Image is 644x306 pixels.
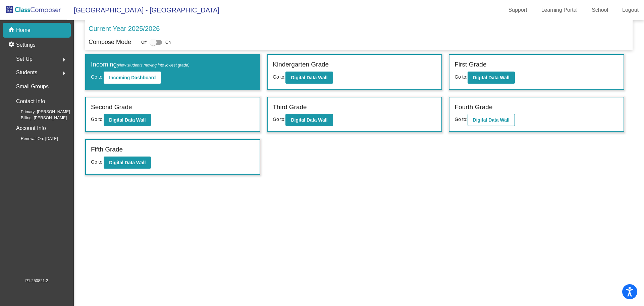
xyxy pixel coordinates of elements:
span: Set Up [16,54,33,64]
label: Third Grade [273,102,307,112]
mat-icon: settings [8,41,16,49]
label: First Grade [454,60,486,70]
b: Digital Data Wall [473,75,509,80]
button: Digital Data Wall [285,72,333,84]
b: Digital Data Wall [291,75,327,80]
span: Billing: [PERSON_NAME] [10,115,67,121]
p: Compose Mode [89,38,131,47]
mat-icon: home [8,26,16,34]
button: Digital Data Wall [104,157,151,169]
span: Renewal On: [DATE] [10,136,58,142]
span: [GEOGRAPHIC_DATA] - [GEOGRAPHIC_DATA] [67,5,219,15]
span: Go to: [273,74,285,80]
button: Incoming Dashboard [104,72,161,84]
b: Digital Data Wall [109,160,146,165]
a: Support [503,5,533,15]
span: Go to: [454,117,467,122]
span: Go to: [454,74,467,80]
span: On [165,39,171,45]
span: Go to: [91,74,104,80]
label: Incoming [91,60,190,70]
button: Digital Data Wall [104,114,151,126]
p: Current Year 2025/2026 [89,24,160,34]
span: Students [16,68,37,77]
span: Primary: [PERSON_NAME] [10,109,70,115]
a: Learning Portal [536,5,583,15]
a: Logout [617,5,644,15]
span: Go to: [91,117,104,122]
label: Second Grade [91,102,132,112]
mat-icon: arrow_right [60,56,68,64]
p: Settings [16,41,36,49]
button: Digital Data Wall [468,114,515,126]
span: (New students moving into lowest grade) [117,63,190,68]
span: Off [141,39,147,45]
p: Account Info [16,124,46,133]
button: Digital Data Wall [285,114,333,126]
button: Digital Data Wall [468,72,515,84]
mat-icon: arrow_right [60,69,68,77]
p: Contact Info [16,97,45,106]
label: Fourth Grade [454,102,492,112]
p: Home [16,26,31,34]
a: School [586,5,613,15]
label: Fifth Grade [91,145,123,155]
label: Kindergarten Grade [273,60,329,70]
b: Digital Data Wall [291,117,327,123]
p: Small Groups [16,82,49,91]
b: Incoming Dashboard [109,75,156,80]
b: Digital Data Wall [109,117,146,123]
b: Digital Data Wall [473,117,509,123]
span: Go to: [91,159,104,165]
span: Go to: [273,117,285,122]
